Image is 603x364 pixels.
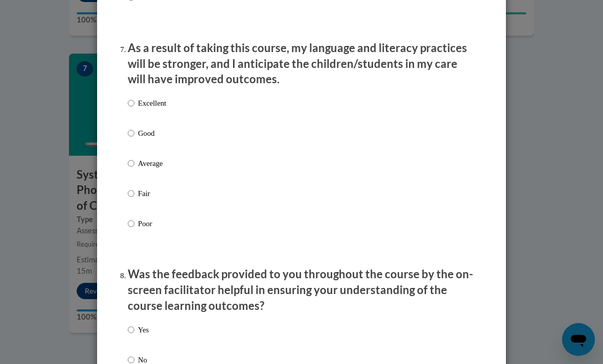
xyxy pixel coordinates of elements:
[128,40,475,87] p: As a result of taking this course, my language and literacy practices will be stronger, and I ant...
[138,158,166,169] p: Average
[138,324,149,335] p: Yes
[128,266,475,313] p: Was the feedback provided to you throughout the course by the on-screen facilitator helpful in en...
[128,324,134,335] input: Yes
[128,188,134,199] input: Fair
[138,128,166,139] p: Good
[128,158,134,169] input: Average
[138,98,166,109] p: Excellent
[128,218,134,229] input: Poor
[138,218,166,229] p: Poor
[138,188,166,199] p: Fair
[128,128,134,139] input: Good
[128,98,134,109] input: Excellent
